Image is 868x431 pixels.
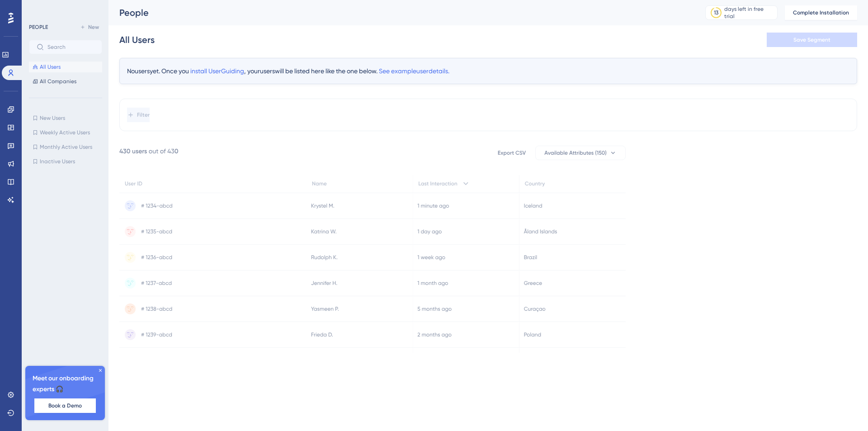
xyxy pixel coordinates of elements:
[40,63,61,71] span: All Users
[190,67,244,75] span: install UserGuiding
[40,78,76,85] span: All Companies
[48,402,82,409] span: Book a Demo
[714,9,718,16] div: 13
[793,36,830,43] span: Save Segment
[47,44,94,50] input: Search
[29,156,102,167] button: Inactive Users
[29,113,102,123] button: New Users
[785,5,857,20] button: Complete Installation
[29,62,102,72] button: All Users
[119,58,857,84] div: No users yet. Once you , your users will be listed here like the one below.
[119,6,683,19] div: People
[34,398,96,413] button: Book a Demo
[40,158,75,165] span: Inactive Users
[40,143,92,151] span: Monthly Active Users
[88,24,99,31] span: New
[29,24,48,31] div: PEOPLE
[40,129,90,136] span: Weekly Active Users
[379,67,449,75] span: See example user details.
[767,33,857,47] button: Save Segment
[40,114,65,122] span: New Users
[119,33,155,46] div: All Users
[29,142,102,152] button: Monthly Active Users
[33,373,98,395] span: Meet our onboarding experts 🎧
[29,127,102,138] button: Weekly Active Users
[29,76,102,87] button: All Companies
[127,108,150,122] button: Filter
[77,22,102,33] button: New
[724,5,774,20] div: days left in free trial
[137,111,150,118] span: Filter
[793,9,849,16] span: Complete Installation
